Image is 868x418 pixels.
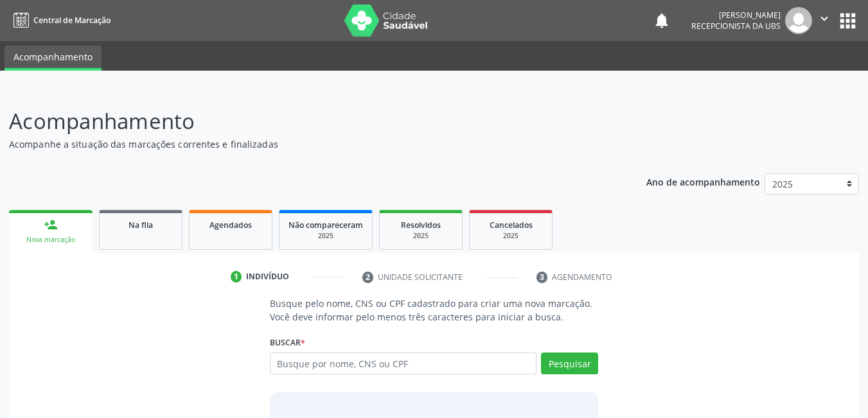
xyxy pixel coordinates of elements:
span: Na fila [128,220,153,231]
button:  [812,7,837,34]
button: notifications [653,12,671,30]
div: Nova marcação [18,235,84,245]
div: 2025 [389,231,453,241]
img: img [785,7,812,34]
span: Cancelados [490,220,533,231]
span: Central de Marcação [33,15,111,26]
i:  [817,12,831,26]
input: Busque por nome, CNS ou CPF [270,353,537,374]
p: Acompanhamento [9,105,604,137]
p: Ano de acompanhamento [646,173,760,189]
span: Recepcionista da UBS [691,21,781,31]
p: Acompanhe a situação das marcações correntes e finalizadas [9,137,604,151]
span: Não compareceram [288,220,363,231]
span: Agendados [209,220,252,231]
div: [PERSON_NAME] [691,10,781,21]
a: Central de Marcação [9,10,111,31]
p: Busque pelo nome, CNS ou CPF cadastrado para criar uma nova marcação. Você deve informar pelo men... [270,297,599,324]
label: Buscar [270,333,305,353]
div: 1 [231,271,242,283]
button: Pesquisar [541,353,598,374]
div: Indivíduo [246,271,289,283]
button: apps [837,10,859,32]
div: 2025 [479,231,543,241]
a: Acompanhamento [4,46,102,71]
span: Resolvidos [401,220,441,231]
div: person_add [44,218,58,232]
div: 2025 [288,231,363,241]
